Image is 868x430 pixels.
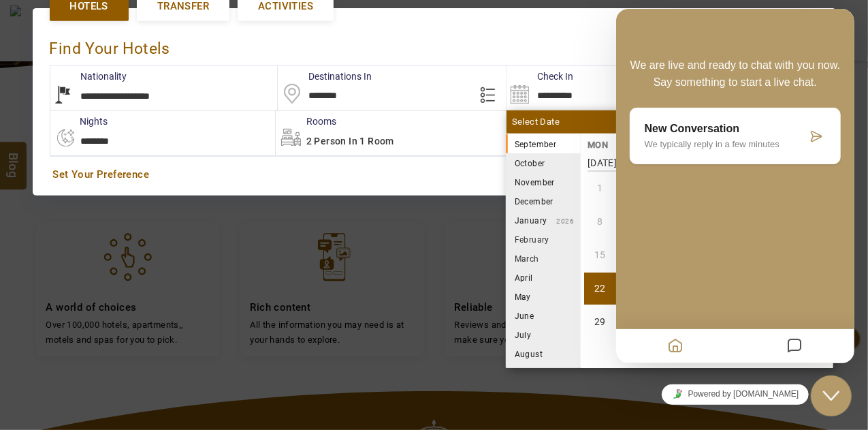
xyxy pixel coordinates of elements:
li: March [506,249,581,268]
label: Check In [507,70,573,83]
label: Destinations In [278,70,372,83]
label: nights [50,114,108,128]
li: Monday, 29 September 2025 [584,306,616,338]
li: November [506,172,581,191]
li: April [506,268,581,287]
input: Search [507,66,620,110]
a: Set Your Preference [53,168,816,182]
li: October [506,153,581,172]
iframe: chat widget [811,375,854,416]
div: Find Your Hotels [50,25,819,65]
strong: [DATE] [588,147,660,172]
li: May [506,287,581,306]
li: August [506,344,581,363]
small: 2025 [556,141,652,149]
small: 2026 [547,217,575,225]
li: MON [581,138,615,152]
li: September [506,134,581,153]
li: TUE [615,138,649,152]
li: January [506,211,581,230]
label: Rooms [276,114,336,128]
iframe: chat widget [616,9,854,363]
li: June [506,306,581,325]
li: Monday, 22 September 2025 [584,273,616,305]
div: Select Date [507,110,833,134]
li: July [506,325,581,344]
span: 2 Person in 1 Room [306,136,394,147]
label: Nationality [50,70,127,83]
li: February [506,230,581,249]
li: December [506,191,581,211]
iframe: chat widget [616,379,854,410]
